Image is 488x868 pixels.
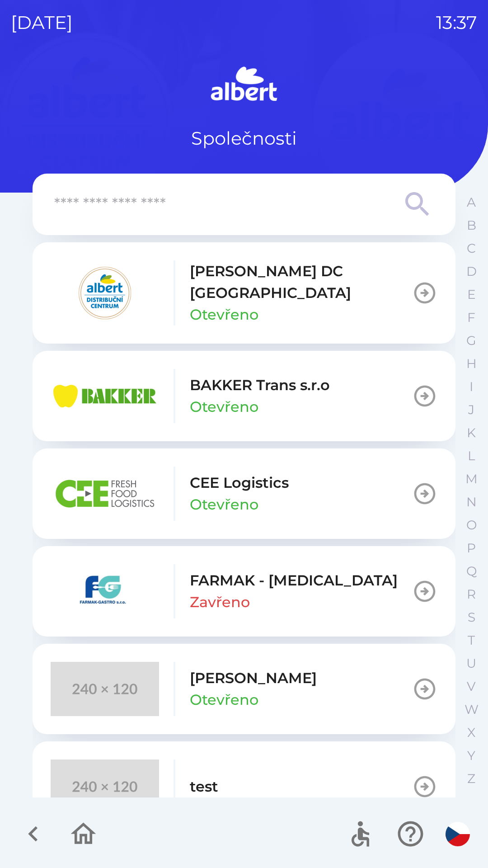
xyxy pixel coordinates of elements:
[466,517,477,533] p: O
[33,448,455,539] button: CEE LogisticsOtevřeno
[190,591,250,613] p: Zavřeno
[11,9,73,36] p: [DATE]
[467,748,475,764] p: Y
[460,444,483,467] button: L
[460,491,483,514] button: N
[33,741,455,832] button: test
[460,560,483,583] button: Q
[466,333,476,349] p: G
[51,662,159,716] img: 240x120
[467,217,476,233] p: B
[466,494,477,510] p: N
[467,771,475,787] p: Z
[190,260,412,304] p: [PERSON_NAME] DC [GEOGRAPHIC_DATA]
[51,266,159,320] img: 092fc4fe-19c8-4166-ad20-d7efd4551fba.png
[460,698,483,721] button: W
[467,725,475,741] p: X
[33,546,455,637] button: FARMAK - [MEDICAL_DATA]Zavřeno
[460,191,483,214] button: A
[460,306,483,329] button: F
[190,570,398,591] p: FARMAK - [MEDICAL_DATA]
[468,402,474,418] p: J
[51,467,159,521] img: ba8847e2-07ef-438b-a6f1-28de549c3032.png
[460,721,483,744] button: X
[460,744,483,767] button: Y
[467,679,476,694] p: V
[33,242,455,344] button: [PERSON_NAME] DC [GEOGRAPHIC_DATA]Otevřeno
[460,537,483,560] button: P
[190,776,218,797] p: test
[460,237,483,260] button: C
[190,396,258,418] p: Otevřeno
[467,586,476,602] p: R
[460,467,483,491] button: M
[467,310,475,325] p: F
[460,375,483,398] button: I
[190,494,258,515] p: Otevřeno
[191,125,297,152] p: Společnosti
[33,63,455,107] img: Logo
[460,583,483,606] button: R
[468,448,475,464] p: L
[190,472,289,494] p: CEE Logistics
[468,609,475,625] p: S
[467,425,476,441] p: K
[33,351,455,441] button: BAKKER Trans s.r.oOtevřeno
[466,356,477,372] p: H
[460,767,483,790] button: Z
[467,241,476,256] p: C
[446,822,470,846] img: cs flag
[460,260,483,283] button: D
[466,656,476,671] p: U
[460,329,483,352] button: G
[460,629,483,652] button: T
[467,194,476,210] p: A
[467,287,476,302] p: E
[190,689,258,711] p: Otevřeno
[33,644,455,734] button: [PERSON_NAME]Otevřeno
[460,675,483,698] button: V
[460,398,483,421] button: J
[469,379,473,395] p: I
[190,667,317,689] p: [PERSON_NAME]
[436,9,477,36] p: 13:37
[51,369,159,423] img: eba99837-dbda-48f3-8a63-9647f5990611.png
[460,352,483,375] button: H
[190,304,258,325] p: Otevřeno
[465,702,479,717] p: W
[190,374,330,396] p: BAKKER Trans s.r.o
[468,632,475,648] p: T
[51,759,159,814] img: 240x120
[51,564,159,618] img: 5ee10d7b-21a5-4c2b-ad2f-5ef9e4226557.png
[460,421,483,444] button: K
[460,652,483,675] button: U
[467,540,476,556] p: P
[465,471,478,487] p: M
[460,514,483,537] button: O
[466,264,477,279] p: D
[460,214,483,237] button: B
[460,606,483,629] button: S
[466,563,477,579] p: Q
[460,283,483,306] button: E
